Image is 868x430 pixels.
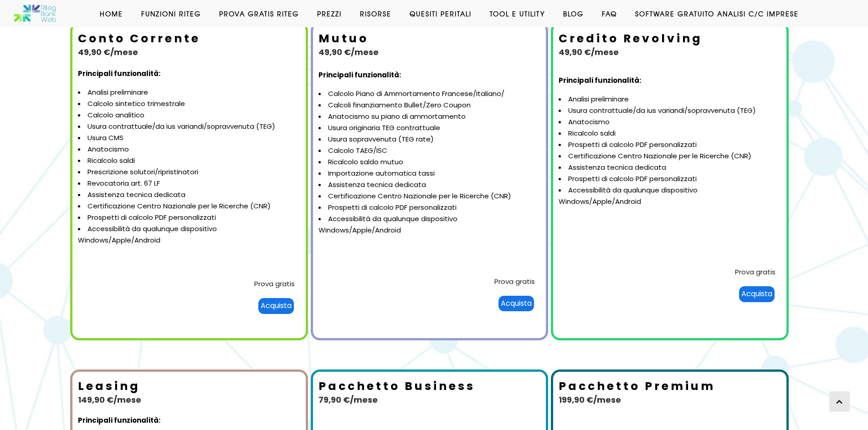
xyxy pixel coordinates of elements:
[318,378,475,394] b: Pacchetto Business
[210,9,308,18] a: Prova Gratis Riteg
[559,139,781,151] li: Prospetti di calcolo PDF personalizzati
[318,191,540,202] li: Certificazione Centro Nazionale per le Ricerche (CNR)
[318,168,540,179] li: Importazione automatica tassi
[554,9,593,18] a: Blog
[78,144,300,155] li: Anatocismo
[559,94,781,105] li: Analisi preliminare
[78,69,160,78] strong: Principali funzionalità:
[626,9,808,18] a: Software GRATUITO analisi c/c imprese
[14,5,57,23] img: Software anatocismo e usura bancaria
[318,46,379,58] b: 49,90 €/mese
[78,132,300,144] li: Usura CMS
[318,394,378,405] b: 79,90 €/mese
[559,128,781,139] li: Ricalcolo saldi
[78,121,300,132] li: Usura contrattuale/da ius variandi/sopravvenuta (TEG)
[318,70,401,80] strong: Principali funzionalità:
[258,298,294,314] div: Acquista
[78,30,200,46] b: Conto Corrente
[318,30,369,46] b: Mutuo
[257,301,295,310] a: Acquista
[739,286,775,302] div: Acquista
[559,105,781,116] li: Usura contrattuale/da ius variandi/sopravvenuta (TEG)
[318,134,540,145] li: Usura sopravvenuta (TEG rate)
[318,122,540,134] li: Usura originaria TEG contrattuale
[559,173,781,185] li: Prospetti di calcolo PDF personalizzati
[401,9,481,18] a: Quesiti Peritali
[318,100,540,111] li: Calcoli finanziamento Bullet/Zero Coupon
[91,9,132,18] a: Home
[318,179,540,191] li: Assistenza tecnica dedicata
[735,267,776,277] a: Prova gratis
[78,415,160,425] strong: Principali funzionalità:
[78,394,141,405] b: 149,90 €/mese
[593,9,626,18] a: Faq
[481,9,554,18] a: Tool e Utility
[78,223,300,246] li: Accessibilità da qualunque dispositivo Windows/Apple/Android
[78,167,300,178] li: Prescrizione solutori/ripristinatori
[308,9,351,18] a: Prezzi
[78,189,300,201] li: Assistenza tecnica dedicata
[254,279,295,288] a: Prova gratis
[559,76,641,85] strong: Principali funzionalità:
[78,178,300,189] li: Revocatoria art. 67 LF
[738,289,776,298] a: Acquista
[78,155,300,167] li: Ricalcolo saldi
[494,277,535,286] a: Prova gratis
[78,98,300,110] li: Calcolo sintetico trimestrale
[559,162,781,173] li: Assistenza tecnica dedicata
[559,46,619,58] b: 49,90 €/mese
[559,394,621,405] b: 199,90 €/mese
[498,298,535,308] a: Acquista
[78,378,140,394] b: Leasing
[78,87,300,98] li: Analisi preliminare
[318,111,540,122] li: Anatocismo su piano di ammortamento
[498,296,534,312] div: Acquista
[559,185,781,207] li: Accessibilità da qualunque dispositivo Windows/Apple/Android
[559,116,781,128] li: Anatocismo
[132,9,210,18] a: Funzioni Riteg
[318,157,540,168] li: Ricalcolo saldo mutuo
[318,213,540,236] li: Accessibilità da qualunque dispositivo Windows/Apple/Android
[318,202,540,213] li: Prospetti di calcolo PDF personalizzati
[78,110,300,121] li: Calcolo analitico
[318,145,540,157] li: Calcolo TAEG/ISC
[559,378,715,394] b: Pacchetto Premium
[559,151,781,162] li: Certificazione Centro Nazionale per le Ricerche (CNR)
[318,88,540,100] li: Calcolo Piano di Ammortamento Francese/Italiano/
[559,30,703,46] b: Credito Revolving
[351,9,401,18] a: Risorse
[78,201,300,212] li: Certificazione Centro Nazionale per le Ricerche (CNR)
[78,46,138,58] b: 49,90 €/mese
[78,212,300,223] li: Prospetti di calcolo PDF personalizzati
